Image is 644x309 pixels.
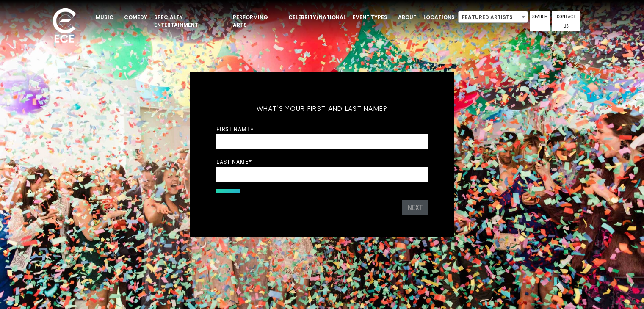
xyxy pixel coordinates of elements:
a: Performing Arts [229,10,285,32]
a: Specialty Entertainment [151,10,229,32]
h5: What's your first and last name? [216,94,428,124]
a: Comedy [121,10,151,25]
a: Event Types [349,10,395,25]
label: Last Name [216,158,252,166]
a: Search [530,11,550,31]
label: First Name [216,125,254,133]
a: Locations [420,10,458,25]
span: Featured Artists [458,11,528,23]
span: Featured Artists [459,11,528,23]
a: Contact Us [552,11,580,31]
a: About [395,10,420,25]
img: ece_new_logo_whitev2-1.png [43,6,86,47]
a: Celebrity/National [285,10,349,25]
a: Music [92,10,121,25]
